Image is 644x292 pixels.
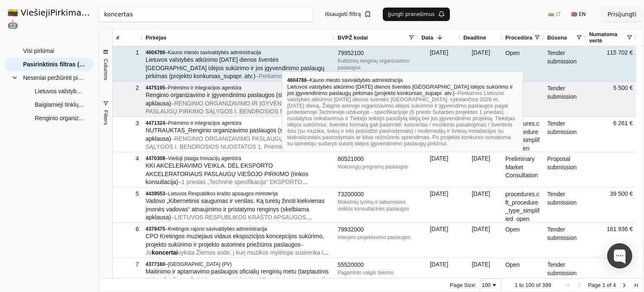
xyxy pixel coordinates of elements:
div: Kultūrinių renginių organizavimo paslaugos [338,58,415,71]
div: [DATE] [418,117,460,152]
div: – [145,261,331,268]
span: Kauno miesto savivaldybės administracija [168,50,261,55]
span: # [116,34,119,41]
span: Deadline [463,34,486,41]
span: Priėmimo ir integracijos agentūra [168,85,241,91]
div: [DATE] [418,152,460,187]
div: – [145,190,331,197]
div: 3 [116,117,139,129]
div: – [145,226,331,232]
span: Renginio organizavimo ir įgyvendinimo paslaugos (skelbiama apklausa) [35,112,85,124]
div: 2 [116,82,139,94]
span: Baigiamieji tinklų mokymai [35,98,85,111]
button: 🇬🇧 EN [566,8,591,21]
span: RENGINIO ORGANIZAVIMO PASLAUGŲ PIRKIMO SĄLYGOS I. BENDROSIOS NUOSTATOS 1. Priėmimo ir integracijo... [145,135,328,158]
div: Open [502,46,544,81]
span: Pasirinktinis filtras (399) [23,58,85,71]
div: 115 702 € [586,46,636,81]
span: BVPŽ kodai [338,34,368,41]
div: procedures.cft_procedure_type_simplified_open [502,117,544,152]
span: Renginio organizavimo ir įgyvendinimo paslaugos (skelbiama apklausa) [145,92,304,107]
span: RENGINIO ORGANIZAVIMO IR ĮGYVENDINIMO PASLAUGŲ PIRKIMO SĄLYGOS I. BENDROSIOS NUOSTATOS 1. Priėmim... [145,100,328,123]
span: Neseniai peržiūrėti pirkimai [23,71,85,84]
div: 161 936 € [586,223,636,258]
div: Tender submission [544,187,586,222]
div: Open [502,223,544,258]
div: 79952000 [338,120,415,128]
span: Pirkėjas [145,34,166,41]
div: Su renginiais [PERSON_NAME] [338,93,415,100]
div: procedures.cft_procedure_type_simplified_open [502,187,544,222]
div: [DATE] [460,223,502,258]
span: Lietuvos valstybės atkūrimo [DATE] dienos šventės [GEOGRAPHIC_DATA] idėjos sukūrimo ir jos įgyven... [145,56,325,79]
div: Last Page [633,282,639,289]
span: Numatoma vertė [589,31,626,44]
div: Mokslinių tyrimų ir taikomosios veiklos konsultacinės paslaugos [338,199,415,212]
div: 1 [116,47,139,59]
span: – [145,179,322,202]
span: 4439553 [145,191,165,197]
button: Išsaugoti filtrą [320,8,376,21]
span: 4471324 [145,120,165,126]
span: Vadovo „Kibernetinis saugumas ir verslas. Ką turėtų žinoti kiekvienas įmonės vadovas“ atnaujinimo... [145,197,325,221]
div: [DATE] [418,223,460,258]
div: Next Page [621,282,628,289]
span: Maitinimo ir aptarnavimo paslaugos oficialių renginių metu (tarptautinis atviras konkursas) [145,268,329,283]
div: [DATE] [418,46,460,81]
div: 55520000 [338,261,415,269]
span: 1 [515,282,518,288]
div: [DATE] [460,82,502,116]
span: to [519,282,524,288]
div: – [145,84,331,91]
div: 79952100 [338,49,415,58]
span: vyksta Žiemos sode, į kurį muzikos mylėtojai susirenka iš [GEOGRAPHIC_DATA], [GEOGRAPHIC_DATA] ir... [145,249,329,272]
span: [GEOGRAPHIC_DATA] (PV) [168,261,232,267]
div: 5 500 € [586,82,636,116]
div: [DATE] [460,117,502,152]
div: Tender submission [544,82,586,116]
div: Pagaminto valgio tiekimo paslaugos [338,269,415,283]
span: of [607,282,611,288]
span: Columns [103,59,109,80]
div: Preliminary Market Consultation [502,152,544,187]
div: Proposal submission [544,152,586,187]
div: [DATE] [460,152,502,187]
span: Būsena [547,34,567,41]
div: – [145,49,331,56]
span: 1 priedas „Techninė specifikacija“ EKSPORTO AKCELERAVIMO PROGRAMOS PARENGIMO IR ĮGYVENDINIMO TECH... [145,179,322,202]
div: Previous Page [576,282,583,289]
span: koncertai [152,249,178,256]
div: Su renginiais [PERSON_NAME] [338,128,415,135]
span: Lietuvos Respublikos krašto apsaugos ministerija [168,191,278,197]
div: [DATE] [460,187,502,222]
span: Data [421,34,433,41]
span: 399 [542,282,551,288]
div: 73200000 [338,190,415,199]
div: – [145,155,331,162]
span: CPO Kretingos muziejaus vidaus ekspozicijos koncepcijos sukūrimo, projekto sukūrimo ir projekto a... [145,233,324,248]
div: First Page [564,282,571,289]
div: 79932000 [338,226,415,234]
div: Tender submission [544,223,586,258]
input: Greita paieška... [99,7,313,22]
span: LIETUVOS RESPUBLIKOS KRAŠTO APSAUGOS MINISTERIJOS PIRKIMO KOMISIJA [DATE] Nr. IS-470 SKELBIAMOS [145,214,312,237]
span: 4475195 [145,85,165,91]
div: 80521000 [338,155,415,163]
div: Open [502,82,544,116]
div: Interjero projektavimo paslaugos [338,234,415,241]
span: Page [588,282,600,288]
div: – [145,120,331,126]
span: – – [145,135,330,175]
div: 39 500 € [586,187,636,222]
span: Kretingos rajono savivaldybės administracija [168,226,267,232]
button: Prisijungti [601,7,643,22]
span: 4377160 [145,261,165,267]
span: Visi pirkimai [23,45,54,57]
span: Viešoji įstaiga Inovacijų agentūra [168,155,241,161]
span: KKI AKCELERAVIMO VEIKLA. DĖL EKSPORTO AKCELERATORIAUS PASLAUGŲ VIEŠOJO PIRKIMO (rinkos konsultacija) [145,162,308,185]
div: Tender submission [544,117,586,152]
div: 5 [116,188,139,200]
div: 6 [116,223,139,235]
div: Mokomųjų programų paslaugos [338,163,415,170]
span: 4470308 [145,155,165,161]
